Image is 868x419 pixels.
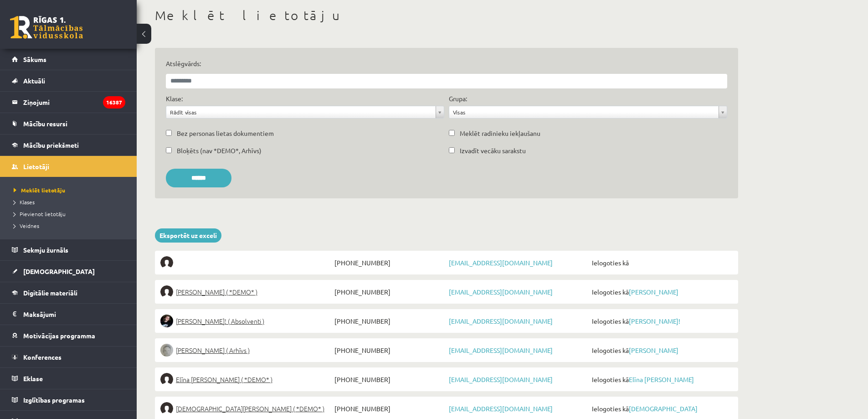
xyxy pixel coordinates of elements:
[23,92,125,113] legend: Ziņojumi
[629,346,678,354] a: [PERSON_NAME]
[12,282,125,303] a: Digitālie materiāli
[332,315,447,327] span: [PHONE_NUMBER]
[332,256,447,269] span: [PHONE_NUMBER]
[23,267,95,275] span: [DEMOGRAPHIC_DATA]
[449,404,553,413] a: [EMAIL_ADDRESS][DOMAIN_NAME]
[332,373,447,386] span: [PHONE_NUMBER]
[14,210,66,217] span: Pievienot lietotāju
[629,317,680,325] a: [PERSON_NAME]!
[23,119,67,128] span: Mācību resursi
[166,59,727,68] label: Atslēgvārds:
[460,146,526,155] label: Izvadīt vecāku sarakstu
[10,16,83,39] a: Rīgas 1. Tālmācības vidusskola
[160,402,332,415] a: [DEMOGRAPHIC_DATA][PERSON_NAME] ( *DEMO* )
[332,285,447,298] span: [PHONE_NUMBER]
[103,96,125,109] i: 16387
[590,256,733,269] span: Ielogoties kā
[629,288,678,296] a: [PERSON_NAME]
[176,402,324,415] span: [DEMOGRAPHIC_DATA][PERSON_NAME] ( *DEMO* )
[12,304,125,325] a: Maksājumi
[12,156,125,177] a: Lietotāji
[155,228,221,243] a: Eksportēt uz exceli
[14,198,35,206] span: Klases
[14,222,39,229] span: Veidnes
[177,146,262,155] label: Bloķēts (nav *DEMO*, Arhīvs)
[449,317,553,325] a: [EMAIL_ADDRESS][DOMAIN_NAME]
[449,259,553,267] a: [EMAIL_ADDRESS][DOMAIN_NAME]
[449,288,553,296] a: [EMAIL_ADDRESS][DOMAIN_NAME]
[14,198,128,206] a: Klases
[12,70,125,91] a: Aktuāli
[332,402,447,415] span: [PHONE_NUMBER]
[166,94,183,103] label: Klase:
[176,373,272,386] span: Elīna [PERSON_NAME] ( *DEMO* )
[160,344,173,357] img: Lelde Braune
[23,246,68,254] span: Sekmju žurnāls
[176,344,250,357] span: [PERSON_NAME] ( Arhīvs )
[176,285,257,298] span: [PERSON_NAME] ( *DEMO* )
[12,92,125,113] a: Ziņojumi16387
[23,396,85,404] span: Izglītības programas
[12,113,125,134] a: Mācību resursi
[12,389,125,410] a: Izglītības programas
[14,210,128,218] a: Pievienot lietotāju
[590,285,733,298] span: Ielogoties kā
[160,373,173,386] img: Elīna Jolanta Bunce
[160,402,173,415] img: Krista Kristiāna Dumbre
[177,129,274,138] label: Bez personas lietas dokumentiem
[166,106,444,118] a: Rādīt visas
[12,368,125,389] a: Eklase
[590,373,733,386] span: Ielogoties kā
[12,325,125,346] a: Motivācijas programma
[160,344,332,357] a: [PERSON_NAME] ( Arhīvs )
[14,186,128,194] a: Meklēt lietotāju
[332,344,447,357] span: [PHONE_NUMBER]
[590,315,733,327] span: Ielogoties kā
[12,134,125,155] a: Mācību priekšmeti
[629,375,694,383] a: Elīna [PERSON_NAME]
[160,285,332,298] a: [PERSON_NAME] ( *DEMO* )
[12,239,125,260] a: Sekmju žurnāls
[12,347,125,367] a: Konferences
[160,315,173,327] img: Sofija Anrio-Karlauska!
[23,162,49,171] span: Lietotāji
[23,304,125,325] legend: Maksājumi
[590,344,733,357] span: Ielogoties kā
[449,346,553,354] a: [EMAIL_ADDRESS][DOMAIN_NAME]
[23,77,45,85] span: Aktuāli
[160,315,332,327] a: [PERSON_NAME]! ( Absolventi )
[460,129,540,138] label: Meklēt radinieku iekļaušanu
[160,285,173,298] img: Elīna Elizabete Ancveriņa
[14,186,65,194] span: Meklēt lietotāju
[14,222,128,230] a: Veidnes
[453,106,715,118] span: Visas
[170,106,432,118] span: Rādīt visas
[23,353,62,361] span: Konferences
[12,261,125,282] a: [DEMOGRAPHIC_DATA]
[23,55,46,63] span: Sākums
[23,374,43,383] span: Eklase
[23,141,79,149] span: Mācību priekšmeti
[449,106,727,118] a: Visas
[176,315,264,327] span: [PERSON_NAME]! ( Absolventi )
[23,289,77,297] span: Digitālie materiāli
[12,49,125,70] a: Sākums
[160,373,332,386] a: Elīna [PERSON_NAME] ( *DEMO* )
[23,331,95,340] span: Motivācijas programma
[449,94,467,103] label: Grupa:
[449,375,553,383] a: [EMAIL_ADDRESS][DOMAIN_NAME]
[155,8,738,23] h1: Meklēt lietotāju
